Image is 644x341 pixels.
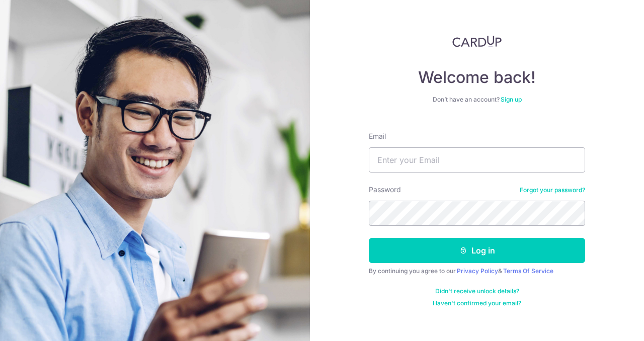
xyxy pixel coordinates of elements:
[503,267,553,275] a: Terms Of Service
[369,238,585,263] button: Log in
[369,96,585,104] div: Don’t have an account?
[433,299,521,307] a: Haven't confirmed your email?
[520,186,585,194] a: Forgot your password?
[452,35,502,47] img: CardUp Logo
[369,185,401,195] label: Password
[435,287,519,295] a: Didn't receive unlock details?
[501,96,522,103] a: Sign up
[369,267,585,275] div: By continuing you agree to our &
[457,267,498,275] a: Privacy Policy
[369,147,585,173] input: Enter your Email
[369,67,585,88] h4: Welcome back!
[369,131,386,141] label: Email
